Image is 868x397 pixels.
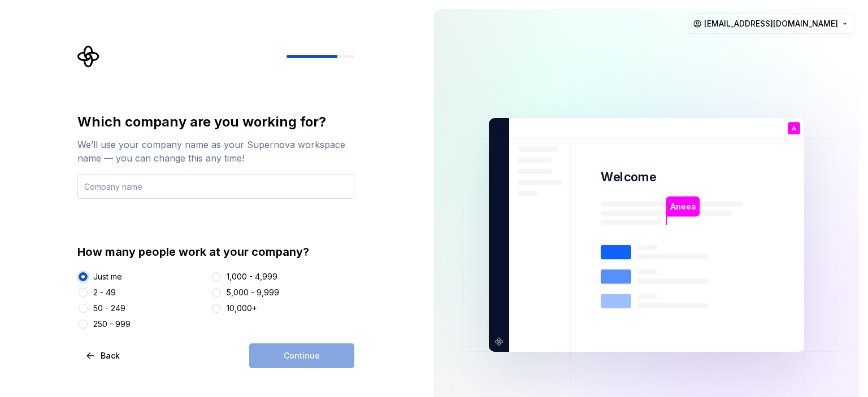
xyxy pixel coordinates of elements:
[77,138,354,165] div: We’ll use your company name as your Supernova workspace name — you can change this any time!
[93,319,131,330] div: 250 - 999
[101,350,120,361] span: Back
[77,244,354,260] div: How many people work at your company?
[792,125,796,132] p: A
[601,169,656,185] p: Welcome
[93,303,125,314] div: 50 - 249
[77,45,100,68] svg: Supernova Logo
[93,271,122,282] div: Just me
[77,343,129,368] button: Back
[227,271,277,282] div: 1,000 - 4,999
[227,303,257,314] div: 10,000+
[77,174,354,199] input: Company name
[93,287,116,298] div: 2 - 49
[704,18,838,29] span: [EMAIL_ADDRESS][DOMAIN_NAME]
[670,200,696,213] p: Anees
[77,113,354,131] div: Which company are you working for?
[688,14,854,34] button: [EMAIL_ADDRESS][DOMAIN_NAME]
[227,287,279,298] div: 5,000 - 9,999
